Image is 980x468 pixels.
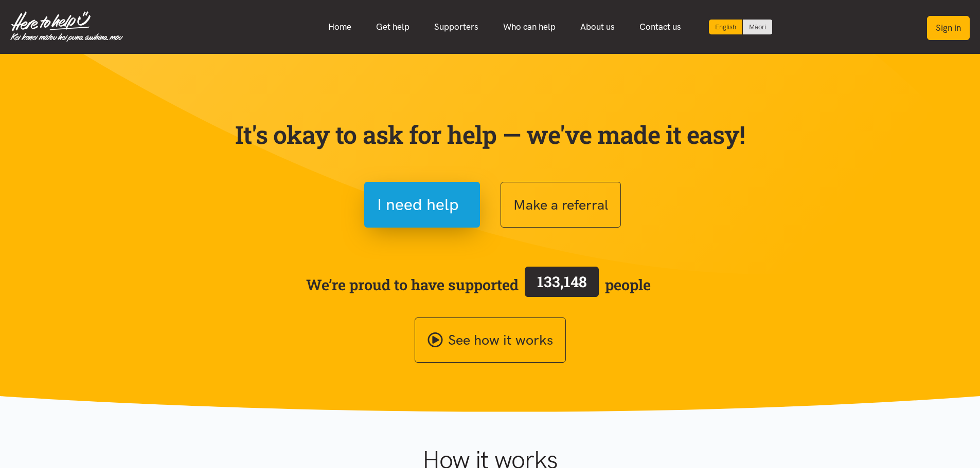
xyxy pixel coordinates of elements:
p: It's okay to ask for help — we've made it easy! [233,120,747,149]
div: Language toggle [709,20,773,34]
a: Supporters [422,16,491,38]
button: Sign in [927,16,970,40]
span: We’re proud to have supported people [306,265,651,305]
a: Home [316,16,364,38]
a: See how it works [415,317,566,363]
span: I need help [377,192,459,218]
button: I need help [364,182,480,228]
span: 133,148 [537,272,587,291]
a: Who can help [491,16,568,38]
a: About us [568,16,627,38]
div: Current language [709,20,743,34]
a: Get help [364,16,422,38]
button: Make a referral [501,182,621,228]
img: Home [10,11,123,42]
a: Switch to Te Reo Māori [743,20,772,34]
a: 133,148 [519,265,605,305]
a: Contact us [627,16,693,38]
